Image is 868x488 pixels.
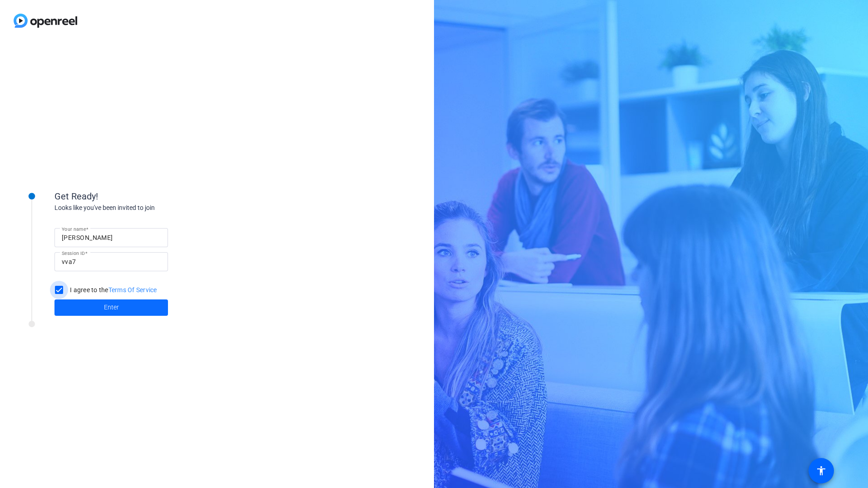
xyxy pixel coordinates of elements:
[54,299,168,316] button: Enter
[54,189,236,203] div: Get Ready!
[62,226,86,232] mat-label: Your name
[108,286,157,294] a: Terms Of Service
[816,465,827,476] mat-icon: accessibility
[104,303,119,312] span: Enter
[54,203,236,213] div: Looks like you've been invited to join
[68,285,157,294] label: I agree to the
[62,250,85,256] mat-label: Session ID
